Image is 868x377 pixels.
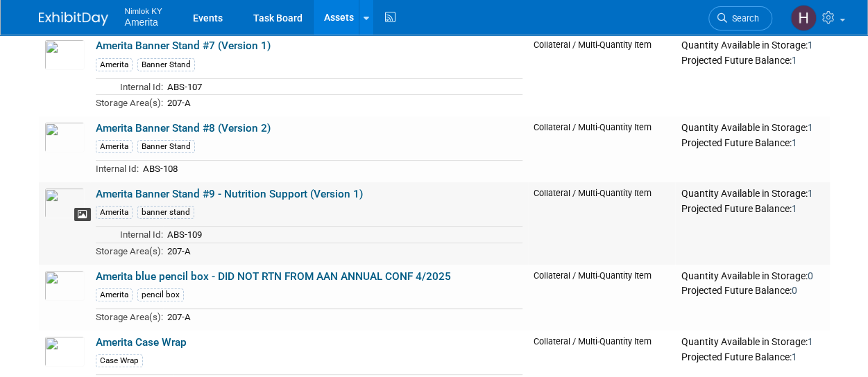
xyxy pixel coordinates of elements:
[807,122,812,133] span: 1
[681,270,824,283] div: Quantity Available in Storage:
[681,122,824,134] div: Quantity Available in Storage:
[96,58,133,71] div: Amerita
[96,227,163,243] td: Internal Id:
[681,200,824,216] div: Projected Future Balance:
[708,6,772,30] a: Search
[528,116,675,182] td: Collateral / Multi-Quantity Item
[137,58,195,71] div: Banner Stand
[790,5,817,31] img: Hannah Durbin
[791,351,797,362] span: 1
[139,161,523,177] td: ABS-108
[681,188,824,200] div: Quantity Available in Storage:
[96,354,143,367] div: Case Wrap
[39,12,108,26] img: ExhibitDay
[163,243,523,259] td: 207-A
[96,336,187,349] a: Amerita Case Wrap
[137,140,195,153] div: Banner Stand
[137,288,184,301] div: pencil box
[681,52,824,67] div: Projected Future Balance:
[681,282,824,297] div: Projected Future Balance:
[791,203,797,214] span: 1
[791,285,797,296] span: 0
[96,188,363,200] a: Amerita Banner Stand #9 - Nutrition Support (Version 1)
[96,98,163,108] span: Storage Area(s):
[163,95,523,111] td: 207-A
[163,78,523,95] td: ABS-107
[807,40,812,51] span: 1
[96,246,163,256] span: Storage Area(s):
[807,270,812,281] span: 0
[528,182,675,265] td: Collateral / Multi-Quantity Item
[681,134,824,150] div: Projected Future Balance:
[528,34,675,116] td: Collateral / Multi-Quantity Item
[163,309,523,325] td: 207-A
[807,188,812,199] span: 1
[807,336,812,347] span: 1
[791,137,797,148] span: 1
[727,13,759,24] span: Search
[96,78,163,95] td: Internal Id:
[791,55,797,66] span: 1
[163,227,523,243] td: ABS-109
[96,270,451,283] a: Amerita blue pencil box - DID NOT RTN FROM AAN ANNUAL CONF 4/2025
[125,3,162,17] span: Nimlok KY
[96,40,271,52] a: Amerita Banner Stand #7 (Version 1)
[137,206,194,219] div: banner stand
[96,206,133,219] div: Amerita
[96,122,271,134] a: Amerita Banner Stand #8 (Version 2)
[96,161,139,177] td: Internal Id:
[96,288,133,301] div: Amerita
[125,17,158,28] span: Amerita
[681,336,824,349] div: Quantity Available in Storage:
[96,140,133,153] div: Amerita
[528,265,675,331] td: Collateral / Multi-Quantity Item
[96,312,163,322] span: Storage Area(s):
[681,40,824,52] div: Quantity Available in Storage:
[74,208,91,221] span: View Asset Image
[681,349,824,364] div: Projected Future Balance:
